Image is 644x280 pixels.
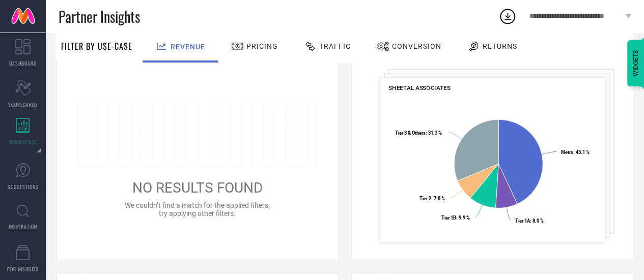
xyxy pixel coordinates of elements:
span: SHEETAL ASSOCIATES [388,84,451,91]
tspan: Tier 2 [419,196,431,201]
span: INSPIRATION [9,223,37,230]
span: SUGGESTIONS [8,183,39,191]
span: Traffic [319,42,351,50]
span: Revenue [171,43,205,51]
span: Conversion [392,42,441,50]
text: : 43.1 % [561,149,589,155]
text: : 9.9 % [441,215,470,221]
span: Partner Insights [59,6,140,27]
span: Pricing [246,42,278,50]
span: CDC INSIGHTS [7,265,39,273]
text: : 7.8 % [419,196,444,201]
tspan: Tier 3 & Others [395,130,426,136]
tspan: Tier 1B [441,215,456,221]
span: NO RESULTS FOUND [132,179,263,196]
div: Open download list [498,7,517,25]
text: : 8.0 % [515,218,544,224]
tspan: Metro [561,149,573,155]
text: : 31.3 % [395,130,442,136]
span: SCORECARDS [8,101,38,108]
span: DASHBOARD [9,59,37,67]
span: Returns [483,42,517,50]
span: We couldn’t find a match for the applied filters, try applying other filters. [125,201,270,217]
span: WORKSPACE [9,138,37,146]
span: Filter By Use-Case [61,40,132,52]
tspan: Tier 1A [515,218,530,224]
